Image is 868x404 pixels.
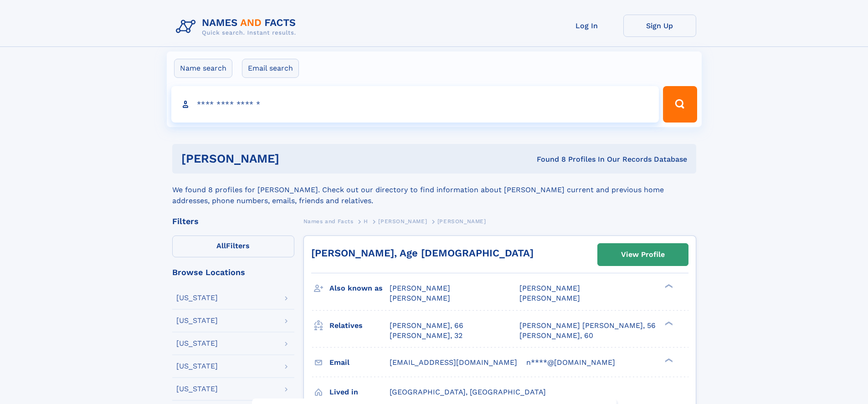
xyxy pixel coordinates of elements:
h1: [PERSON_NAME] [181,153,408,164]
div: ❯ [663,283,673,289]
div: [US_STATE] [176,340,218,347]
div: ❯ [663,357,673,363]
a: H [364,215,368,227]
a: Names and Facts [303,215,354,227]
label: Email search [242,59,299,78]
a: [PERSON_NAME] [PERSON_NAME], 56 [519,321,656,331]
span: [PERSON_NAME] [437,218,486,225]
a: [PERSON_NAME], 32 [390,331,462,341]
span: [GEOGRAPHIC_DATA], [GEOGRAPHIC_DATA] [390,388,546,396]
a: [PERSON_NAME] [378,215,427,227]
label: Filters [172,235,294,257]
div: [US_STATE] [176,363,218,370]
button: Search Button [663,86,697,123]
span: [PERSON_NAME] [378,218,427,225]
div: We found 8 profiles for [PERSON_NAME]. Check out our directory to find information about [PERSON_... [172,174,696,206]
h3: Also known as [329,281,390,296]
a: View Profile [598,244,688,266]
span: H [364,218,368,225]
div: Browse Locations [172,268,294,276]
span: All [216,241,226,250]
a: [PERSON_NAME], 60 [519,331,593,341]
span: [PERSON_NAME] [519,294,580,302]
h3: Lived in [329,384,390,400]
div: ❯ [663,320,673,326]
span: [PERSON_NAME] [390,294,450,302]
div: [US_STATE] [176,294,218,302]
div: Found 8 Profiles In Our Records Database [408,154,687,164]
div: [US_STATE] [176,385,218,393]
div: View Profile [621,244,665,265]
img: Logo Names and Facts [172,15,303,39]
div: [US_STATE] [176,317,218,324]
a: [PERSON_NAME], 66 [390,321,463,331]
h3: Email [329,355,390,370]
a: Sign Up [623,15,696,37]
a: [PERSON_NAME], Age [DEMOGRAPHIC_DATA] [311,247,534,259]
a: Log In [550,15,623,37]
h3: Relatives [329,318,390,333]
input: search input [171,86,659,123]
span: [PERSON_NAME] [519,284,580,292]
label: Name search [174,59,232,78]
span: [PERSON_NAME] [390,284,450,292]
span: [EMAIL_ADDRESS][DOMAIN_NAME] [390,358,517,367]
div: Filters [172,217,294,225]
